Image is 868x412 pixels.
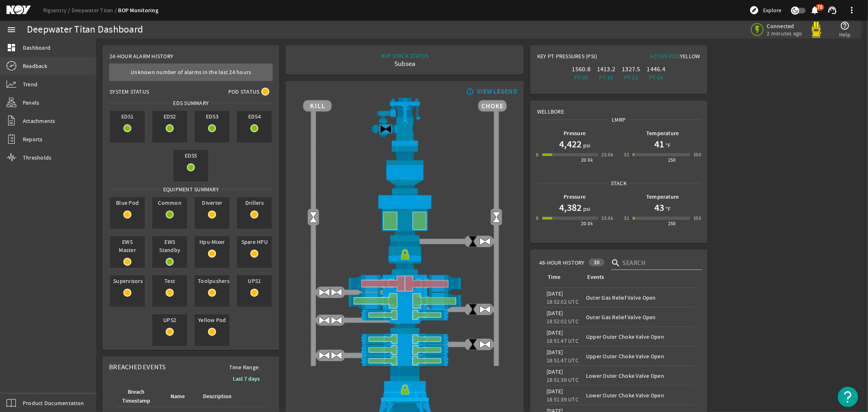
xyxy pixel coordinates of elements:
[464,88,474,95] mat-icon: info_outline
[109,363,166,371] span: Breached Events
[202,392,239,401] div: Description
[303,355,507,366] img: PipeRamOpen.png
[547,337,579,344] legacy-datetime-component: 18:51:47 UTC
[842,0,861,20] button: more_vert
[303,98,507,146] img: RiserAdapter.png
[330,349,343,362] img: ValveOpen.png
[608,179,630,187] span: Stack
[7,43,16,53] mat-icon: dashboard
[303,344,507,355] img: PipeRamOpen.png
[767,30,802,37] span: 2 minutes ago
[564,129,586,137] b: Pressure
[664,205,671,213] span: °F
[195,111,230,122] span: EDS3
[303,309,507,320] img: PipeRamOpen.png
[303,146,507,193] img: FlexJoint.png
[623,258,696,268] input: Search
[110,197,145,208] span: Blue Pod
[303,194,507,241] img: UpperAnnularOpen.png
[693,214,701,222] div: 350
[531,101,706,116] div: Wellbore
[152,111,187,122] span: EDS2
[467,303,479,316] img: ValveClose.png
[467,235,479,248] img: ValveClose.png
[581,156,593,164] div: 20.0k
[547,309,563,317] legacy-datetime-component: [DATE]
[195,275,230,287] span: Toolpushers
[808,22,824,38] img: Yellowpod.svg
[109,52,173,60] span: 24-Hour Alarm History
[120,388,152,405] div: Breach Timestamp
[537,52,619,64] div: Key PT Pressures (PSI)
[668,156,676,164] div: 250
[586,273,687,282] div: Events
[479,338,491,351] img: ValveOpen.png
[23,135,43,143] span: Reports
[586,352,691,360] div: Upper Outer Choke Valve Open
[746,4,785,17] button: Explore
[7,25,16,35] mat-icon: menu
[547,290,563,297] legacy-datetime-component: [DATE]
[586,333,691,341] div: Upper Outer Choke Valve Open
[587,273,604,282] div: Events
[586,294,691,302] div: Outer Gas Relief Valve Open
[226,371,266,386] button: Last 7 days
[381,60,429,68] div: Subsea
[838,387,858,407] button: Open Resource Center
[160,185,222,193] span: Equipment Summary
[547,388,563,395] legacy-datetime-component: [DATE]
[547,298,579,305] legacy-datetime-component: 18:52:02 UTC
[173,150,208,161] span: EDS5
[646,193,679,201] b: Temperature
[547,396,579,403] legacy-datetime-component: 18:51:39 UTC
[601,214,613,222] div: 25.0k
[110,111,145,122] span: EDS1
[547,329,563,336] legacy-datetime-component: [DATE]
[303,292,507,309] img: ShearRamOpen.png
[27,26,143,34] div: Deepwater Titan Dashboard
[203,392,232,401] div: Description
[827,5,837,15] mat-icon: support_agent
[23,44,50,52] span: Dashboard
[23,117,55,125] span: Attachments
[624,214,629,222] div: 32
[479,303,491,316] img: ValveOpen.png
[581,219,593,228] div: 20.0k
[72,7,118,14] a: Deepwater Titan
[611,258,621,268] i: search
[601,151,613,159] div: 25.0k
[110,275,145,287] span: Supervisors
[609,116,628,124] span: LMRP
[195,314,230,326] span: Yellow Pod
[840,21,850,31] mat-icon: help_outline
[547,376,579,384] legacy-datetime-component: 18:51:39 UTC
[559,201,582,214] h1: 4,382
[654,201,664,214] h1: 43
[170,99,212,107] span: EDS SUMMARY
[586,313,691,321] div: Outer Gas Relief Valve Open
[131,68,251,76] span: Unknown number of alarms in the last 24 hours
[303,334,507,345] img: PipeRamOpen.png
[654,138,664,151] h1: 41
[119,388,160,405] div: Breach Timestamp
[479,235,491,248] img: ValveOpen.png
[318,349,330,362] img: ValveOpen.png
[536,214,538,222] div: 0
[233,375,260,383] b: Last 7 days
[559,138,582,151] h1: 4,422
[548,273,560,282] div: Time
[318,286,330,298] img: ValveOpen.png
[237,197,272,208] span: Drillers
[109,88,149,96] span: System Status
[318,314,330,327] img: ValveOpen.png
[539,259,585,267] span: 48-Hour History
[330,314,343,327] img: ValveOpen.png
[43,7,72,14] a: Rigsentry
[749,5,759,15] mat-icon: explore
[767,22,802,30] span: Connected
[547,318,579,325] legacy-datetime-component: 18:52:02 UTC
[547,273,576,282] div: Time
[564,193,586,201] b: Pressure
[624,151,629,159] div: 32
[23,99,39,107] span: Panels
